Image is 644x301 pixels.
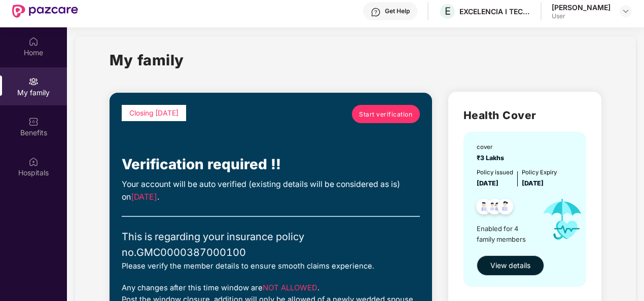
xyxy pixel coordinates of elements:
img: svg+xml;base64,PHN2ZyBpZD0iQmVuZWZpdHMiIHhtbG5zPSJodHRwOi8vd3d3LnczLm9yZy8yMDAwL3N2ZyIgd2lkdGg9Ij... [28,117,39,127]
img: svg+xml;base64,PHN2ZyB3aWR0aD0iMjAiIGhlaWdodD0iMjAiIHZpZXdCb3g9IjAgMCAyMCAyMCIgZmlsbD0ibm9uZSIgeG... [28,77,39,87]
div: Please verify the member details to ensure smooth claims experience. [122,260,420,272]
span: E [445,5,451,17]
div: [PERSON_NAME] [552,3,611,12]
span: View details [490,260,530,271]
div: Policy issued [477,168,513,177]
img: New Pazcare Logo [12,5,78,18]
a: Start verification [352,105,420,123]
h1: My family [110,49,184,71]
div: Get Help [385,7,410,15]
div: Policy Expiry [522,168,557,177]
div: User [552,12,611,20]
img: svg+xml;base64,PHN2ZyB4bWxucz0iaHR0cDovL3d3dy53My5vcmcvMjAwMC9zdmciIHdpZHRoPSI0OC45MTUiIGhlaWdodD... [482,196,507,220]
img: svg+xml;base64,PHN2ZyBpZD0iRHJvcGRvd24tMzJ4MzIiIHhtbG5zPSJodHRwOi8vd3d3LnczLm9yZy8yMDAwL3N2ZyIgd2... [622,7,630,15]
img: svg+xml;base64,PHN2ZyB4bWxucz0iaHR0cDovL3d3dy53My5vcmcvMjAwMC9zdmciIHdpZHRoPSI0OC45NDMiIGhlaWdodD... [472,196,496,220]
span: [DATE] [131,192,157,202]
span: [DATE] [522,179,544,187]
h2: Health Cover [463,107,586,124]
span: NOT ALLOWED [263,283,317,292]
span: [DATE] [477,179,498,187]
img: svg+xml;base64,PHN2ZyBpZD0iSG9zcGl0YWxzIiB4bWxucz0iaHR0cDovL3d3dy53My5vcmcvMjAwMC9zdmciIHdpZHRoPS... [28,157,39,167]
img: svg+xml;base64,PHN2ZyB4bWxucz0iaHR0cDovL3d3dy53My5vcmcvMjAwMC9zdmciIHdpZHRoPSI0OC45NDMiIGhlaWdodD... [493,196,518,220]
div: This is regarding your insurance policy no. GMC0000387000100 [122,229,420,260]
span: Start verification [359,109,412,119]
img: icon [534,189,591,250]
span: Enabled for 4 family members [477,223,534,244]
img: svg+xml;base64,PHN2ZyBpZD0iSGVscC0zMngzMiIgeG1sbnM9Imh0dHA6Ly93d3cudzMub3JnLzIwMDAvc3ZnIiB3aWR0aD... [371,7,381,17]
div: Your account will be auto verified (existing details will be considered as is) on . [122,178,420,204]
span: ₹3 Lakhs [477,154,507,162]
div: EXCELENCIA I TECH CONSULTING PRIVATE LIMITED [459,7,530,16]
img: svg+xml;base64,PHN2ZyBpZD0iSG9tZSIgeG1sbnM9Imh0dHA6Ly93d3cudzMub3JnLzIwMDAvc3ZnIiB3aWR0aD0iMjAiIG... [28,36,39,47]
div: cover [477,143,507,152]
div: Verification required !! [122,154,420,176]
button: View details [477,255,544,276]
span: Closing [DATE] [129,109,178,117]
